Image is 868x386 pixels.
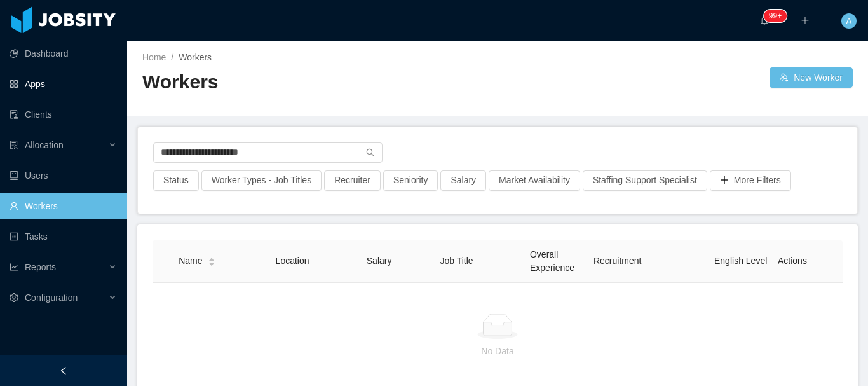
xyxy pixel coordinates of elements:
div: Sort [208,256,215,265]
sup: 158 [764,10,787,22]
span: Configuration [25,293,78,303]
span: Actions [778,256,807,266]
button: icon: plusMore Filters [710,170,791,191]
a: icon: appstoreApps [10,71,117,97]
a: icon: auditClients [10,102,117,127]
span: Location [276,256,309,266]
i: icon: solution [10,141,18,149]
i: icon: caret-down [208,261,215,265]
span: / [171,52,173,62]
i: icon: search [366,148,375,157]
span: Name [179,254,202,268]
i: icon: setting [10,293,18,302]
span: Recruitment [593,256,641,266]
span: A [846,13,851,29]
span: Overall Experience [530,249,574,273]
span: English Level [714,256,767,266]
i: icon: caret-up [208,256,215,260]
span: Salary [367,256,392,266]
a: icon: profileTasks [10,224,117,249]
p: No Data [163,344,832,358]
a: icon: robotUsers [10,163,117,188]
i: icon: line-chart [10,263,18,272]
button: Seniority [383,170,438,191]
span: Workers [179,52,212,62]
i: icon: plus [801,16,810,25]
button: Staffing Support Specialist [583,170,707,191]
button: Salary [440,170,486,191]
a: icon: pie-chartDashboard [10,41,117,66]
button: icon: usergroup-addNew Worker [770,67,853,88]
span: Reports [25,262,56,272]
button: Market Availability [489,170,580,191]
button: Worker Types - Job Titles [201,170,322,191]
a: Home [142,52,166,62]
span: Allocation [25,140,64,150]
button: Status [153,170,199,191]
button: Recruiter [324,170,381,191]
a: icon: userWorkers [10,193,117,219]
h2: Workers [142,69,498,95]
i: icon: bell [760,16,769,25]
span: Job Title [440,256,473,266]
